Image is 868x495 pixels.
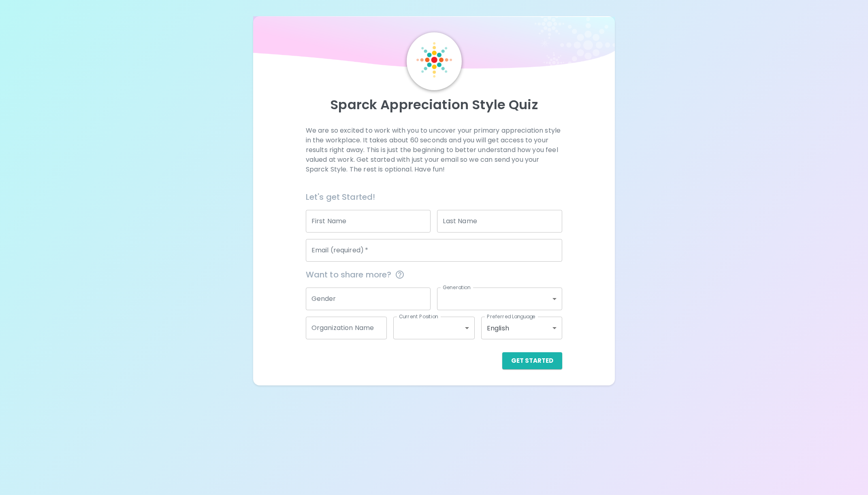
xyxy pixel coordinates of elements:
[416,42,452,78] img: Sparck Logo
[306,190,563,203] h6: Let's get Started!
[306,268,563,281] span: Want to share more?
[502,352,562,369] button: Get Started
[399,313,438,320] label: Current Position
[253,16,615,73] img: wave
[481,317,563,339] div: English
[443,284,471,291] label: Generation
[487,313,535,320] label: Preferred Language
[263,97,605,113] p: Sparck Appreciation Style Quiz
[395,270,405,279] svg: This information is completely confidential and only used for aggregated appreciation studies at ...
[306,126,563,174] p: We are so excited to work with you to uncover your primary appreciation style in the workplace. I...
